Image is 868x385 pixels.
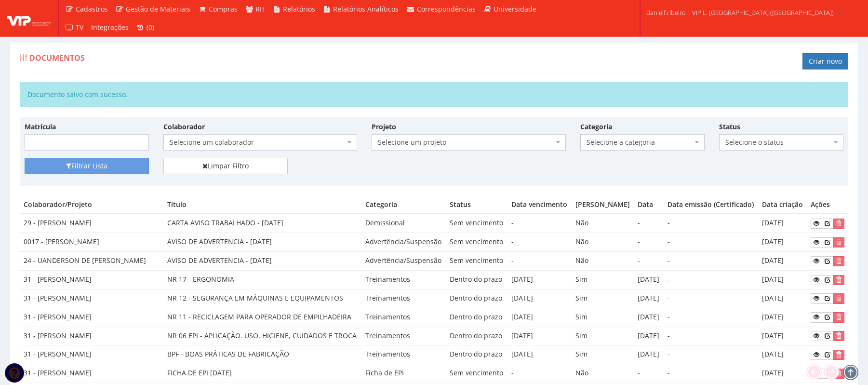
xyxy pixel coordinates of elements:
[494,4,536,14] span: Universidade
[25,122,56,132] label: Matrícula
[634,308,663,327] td: [DATE]
[20,308,163,327] td: 31 - [PERSON_NAME]
[20,289,163,308] td: 31 - [PERSON_NAME]
[163,270,361,289] td: NR 17 - ERGONOMIA
[163,233,361,252] td: AVISO DE ADVERTENCIA - [DATE]
[664,364,758,383] td: -
[361,345,446,364] td: Treinamentos
[758,364,807,383] td: [DATE]
[634,327,663,345] td: [DATE]
[417,4,476,14] span: Correspondências
[361,289,446,308] td: Treinamentos
[758,233,807,252] td: [DATE]
[758,196,807,214] th: Data criação
[378,137,553,147] span: Selecione um projeto
[20,196,163,214] th: Colaborador/Projeto
[163,214,361,233] td: CARTA AVISO TRABALHADO - [DATE]
[507,308,572,327] td: [DATE]
[758,252,807,271] td: [DATE]
[361,308,446,327] td: Treinamentos
[446,196,507,214] th: Status
[163,327,361,345] td: NR 06 EPI - APLICAÇÃO. USO. HIGIENE, CUIDADOS E TROCA
[634,196,663,214] th: Data
[163,289,361,308] td: NR 12 - SEGURANÇA EM MÁQUINAS E EQUIPAMENTOS
[29,53,85,63] span: Documentos
[20,214,163,233] td: 29 - [PERSON_NAME]
[572,196,634,214] th: [PERSON_NAME]
[126,4,190,14] span: Gestão de Materiais
[634,364,663,383] td: -
[664,289,758,308] td: -
[572,233,634,252] td: Não
[758,270,807,289] td: [DATE]
[572,364,634,383] td: Não
[163,308,361,327] td: NR 11 - RECICLAGEM PARA OPERADOR DE EMPILHADEIRA
[664,196,758,214] th: Data emissão (Certificado)
[163,345,361,364] td: BPF - BOAS PRÁTICAS DE FABRICAÇÃO
[20,270,163,289] td: 31 - [PERSON_NAME]
[87,18,133,37] a: Integrações
[634,270,663,289] td: [DATE]
[634,233,663,252] td: -
[719,122,740,132] label: Status
[634,214,663,233] td: -
[664,345,758,364] td: -
[446,252,507,271] td: Sem vencimento
[507,289,572,308] td: [DATE]
[507,345,572,364] td: [DATE]
[209,4,238,14] span: Compras
[572,289,634,308] td: Sim
[634,252,663,271] td: -
[580,134,705,151] span: Selecione a categoria
[163,364,361,383] td: FICHA DE EPI [DATE]
[758,289,807,308] td: [DATE]
[76,23,83,32] span: TV
[20,364,163,383] td: 31 - [PERSON_NAME]
[719,134,843,151] span: Selecione o status
[91,23,129,32] span: Integrações
[20,82,848,107] div: Documento salvo com sucesso.
[61,18,87,37] a: TV
[446,214,507,233] td: Sem vencimento
[664,214,758,233] td: -
[147,23,154,32] span: (0)
[446,327,507,345] td: Dentro do prazo
[802,53,848,69] a: Criar novo
[20,233,163,252] td: 0017 - [PERSON_NAME]
[572,214,634,233] td: Não
[446,345,507,364] td: Dentro do prazo
[333,4,399,14] span: Relatórios Analíticos
[507,196,572,214] th: Data vencimento
[807,196,848,214] th: Ações
[25,158,149,174] button: Filtrar Lista
[163,252,361,271] td: AVISO DE ADVERTENCIA - [DATE]
[634,345,663,364] td: [DATE]
[507,233,572,252] td: -
[572,308,634,327] td: Sim
[446,270,507,289] td: Dentro do prazo
[725,137,831,147] span: Selecione o status
[758,345,807,364] td: [DATE]
[361,364,446,383] td: Ficha de EPI
[361,270,446,289] td: Treinamentos
[580,122,612,132] label: Categoria
[587,137,693,147] span: Selecione a categoria
[76,4,108,14] span: Cadastros
[372,134,565,151] span: Selecione um projeto
[507,364,572,383] td: -
[20,252,163,271] td: 24 - UANDERSON DE [PERSON_NAME]
[20,327,163,345] td: 31 - [PERSON_NAME]
[163,122,205,132] label: Colaborador
[446,364,507,383] td: Sem vencimento
[758,308,807,327] td: [DATE]
[634,289,663,308] td: [DATE]
[646,8,834,17] span: danielf.ribeiro | VIP L. [GEOGRAPHIC_DATA] ([GEOGRAPHIC_DATA])
[572,327,634,345] td: Sim
[133,18,159,37] a: (0)
[572,252,634,271] td: Não
[361,233,446,252] td: Advertência/Suspensão
[283,4,315,14] span: Relatórios
[507,252,572,271] td: -
[255,4,265,14] span: RH
[446,308,507,327] td: Dentro do prazo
